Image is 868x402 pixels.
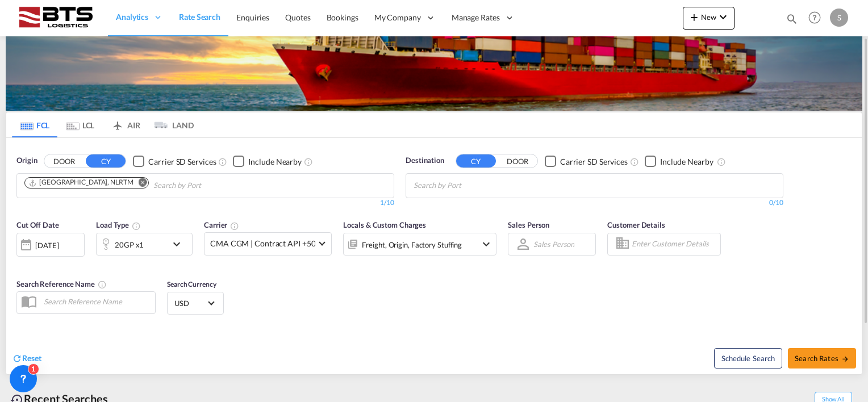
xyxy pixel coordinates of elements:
md-icon: icon-magnify [786,12,798,25]
md-icon: icon-chevron-down [716,10,730,24]
md-icon: icon-arrow-right [841,355,849,363]
button: CY [86,154,126,167]
span: Cut Off Date [16,220,59,229]
span: USD [174,298,206,308]
span: Quotes [285,12,310,22]
md-chips-wrap: Chips container with autocompletion. Enter the text area, type text to search, and then use the u... [412,174,526,195]
div: OriginDOOR CY Checkbox No InkUnchecked: Search for CY (Container Yard) services for all selected ... [6,138,862,374]
span: Customer Details [607,220,665,229]
md-tab-item: FCL [12,112,57,137]
span: Destination [406,155,444,166]
span: Locals & Custom Charges [343,220,426,229]
span: Help [805,8,824,27]
div: Help [805,8,830,28]
div: Press delete to remove this chip. [28,178,136,187]
md-icon: icon-refresh [12,353,22,363]
div: icon-magnify [786,12,798,30]
button: CY [456,154,496,167]
input: Search Reference Name [38,293,155,310]
div: Carrier SD Services [148,156,216,167]
md-icon: Unchecked: Ignores neighbouring ports when fetching rates.Checked : Includes neighbouring ports w... [304,157,313,166]
div: Include Nearby [660,156,713,167]
span: Search Reference Name [16,279,107,288]
md-select: Select Currency: $ USDUnited States Dollar [173,295,218,311]
span: Manage Rates [452,12,500,23]
md-tab-item: LCL [57,112,103,137]
span: Enquiries [236,12,269,22]
div: 0/10 [406,198,783,208]
md-chips-wrap: Chips container. Use arrow keys to select chips. [23,174,266,195]
md-datepicker: Select [16,255,25,270]
span: Sales Person [508,220,549,229]
md-icon: The selected Trucker/Carrierwill be displayed in the rate results If the rates are from another f... [230,221,239,231]
div: Carrier SD Services [560,156,628,167]
input: Chips input. [414,177,521,195]
md-icon: Unchecked: Ignores neighbouring ports when fetching rates.Checked : Includes neighbouring ports w... [717,157,726,166]
div: [DATE] [16,233,85,257]
md-checkbox: Checkbox No Ink [545,155,628,167]
div: icon-refreshReset [12,353,41,365]
span: Load Type [96,220,141,229]
span: New [687,12,730,22]
span: My Company [374,12,421,23]
span: Reset [22,353,41,363]
div: [DATE] [35,240,59,250]
span: Rate Search [179,12,220,22]
button: Note: By default Schedule search will only considerorigin ports, destination ports and cut off da... [714,348,782,368]
div: Freight Origin Factory Stuffingicon-chevron-down [343,233,496,256]
span: Bookings [327,12,358,22]
button: Search Ratesicon-arrow-right [788,348,856,368]
md-icon: icon-airplane [111,119,124,127]
md-icon: icon-chevron-down [170,237,189,251]
div: Freight Origin Factory Stuffing [362,237,462,253]
md-icon: Unchecked: Search for CY (Container Yard) services for all selected carriers.Checked : Search for... [630,157,639,166]
div: 20GP x1icon-chevron-down [96,233,193,256]
md-icon: icon-information-outline [132,221,141,231]
button: DOOR [498,155,537,168]
md-checkbox: Checkbox No Ink [233,155,302,167]
img: cdcc71d0be7811ed9adfbf939d2aa0e8.png [17,5,94,31]
div: 1/10 [16,198,394,208]
div: S [830,9,848,27]
div: Include Nearby [248,156,302,167]
input: Chips input. [153,177,261,195]
md-icon: Your search will be saved by the below given name [98,280,107,289]
input: Enter Customer Details [632,236,717,253]
md-icon: icon-plus 400-fg [687,10,701,24]
button: Remove [131,178,148,189]
md-icon: icon-chevron-down [479,237,493,251]
md-icon: Unchecked: Search for CY (Container Yard) services for all selected carriers.Checked : Search for... [218,157,227,166]
md-pagination-wrapper: Use the left and right arrow keys to navigate between tabs [12,112,194,137]
md-tab-item: AIR [103,112,148,137]
button: DOOR [44,155,84,168]
button: icon-plus 400-fgNewicon-chevron-down [683,7,735,30]
div: Rotterdam, NLRTM [28,178,133,187]
md-select: Sales Person [532,236,575,252]
md-checkbox: Checkbox No Ink [133,155,216,167]
md-tab-item: LAND [148,112,194,137]
span: Search Currency [167,280,216,288]
div: 20GP x1 [115,237,144,253]
span: CMA CGM | Contract API +50 [210,238,315,249]
span: Carrier [204,220,239,229]
span: Search Rates [795,354,849,363]
span: Origin [16,155,37,166]
span: Analytics [116,11,148,23]
md-checkbox: Checkbox No Ink [645,155,713,167]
